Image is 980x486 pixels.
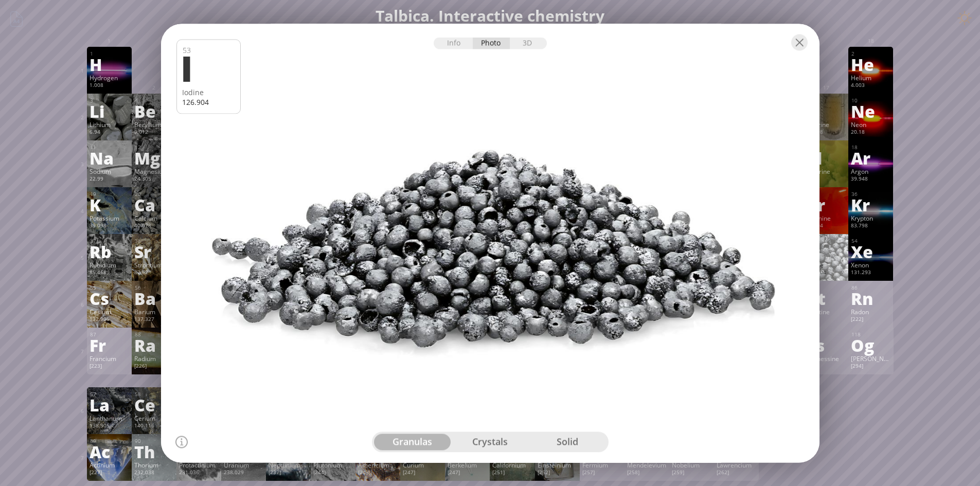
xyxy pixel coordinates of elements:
div: 89 [90,438,129,444]
div: 6.94 [90,129,129,137]
div: 87 [90,331,129,338]
div: [262] [717,469,756,477]
div: [259] [672,469,711,477]
div: 35.45 [806,175,846,184]
div: Lawrencium [717,461,756,469]
div: Cesium [90,308,129,316]
div: 55 [90,284,129,291]
div: 88 [135,331,174,338]
div: 238.029 [224,469,263,477]
div: Magnesium [134,167,174,175]
div: [247] [403,469,442,477]
div: 4 [135,97,174,104]
div: 38 [135,238,174,244]
div: 87.62 [134,269,174,277]
div: 12 [135,144,174,151]
div: Francium [90,354,129,363]
div: 4.003 [851,82,890,90]
div: Sodium [90,167,129,175]
div: Rb [90,243,129,260]
div: [243] [358,469,398,477]
div: Sr [134,243,174,260]
div: Xenon [851,261,890,269]
div: Bromine [806,214,846,222]
div: [294] [851,363,890,371]
div: 140.116 [134,422,174,430]
div: Li [90,103,129,119]
div: Radon [851,308,890,316]
div: 36 [851,191,890,197]
div: [251] [492,469,532,477]
div: 58 [135,391,174,398]
div: Strontium [134,261,174,269]
div: Ac [90,443,129,460]
div: 18 [851,144,890,151]
div: 131.293 [851,269,890,277]
h1: Talbica. Interactive chemistry [79,5,902,26]
div: Mendelevium [627,461,667,469]
div: 20 [135,191,174,197]
div: 126.904 [806,269,846,277]
div: 37 [90,238,129,244]
div: Californium [492,461,532,469]
div: [227] [90,469,129,477]
div: 35 [807,191,846,197]
div: I [181,50,234,85]
div: Uranium [224,461,263,469]
div: 85.468 [90,269,129,277]
div: Ce [134,397,174,413]
div: I [806,243,846,260]
div: [293] [806,363,846,371]
div: Radium [134,354,174,363]
div: Chlorine [806,167,846,175]
div: [210] [806,316,846,324]
div: Tennessine [806,354,846,363]
div: [PERSON_NAME] [851,354,890,363]
div: 9 [807,97,846,104]
div: Hydrogen [90,74,129,82]
div: [244] [313,469,353,477]
div: [258] [627,469,667,477]
div: Iodine [806,261,846,269]
div: Rubidium [90,261,129,269]
div: 39.948 [851,175,890,184]
div: Fermium [582,461,622,469]
div: 3 [90,97,129,104]
div: Ts [806,337,846,353]
div: 20.18 [851,129,890,137]
div: 19 [90,191,129,197]
div: Neon [851,120,890,129]
div: [252] [538,469,577,477]
div: He [851,56,890,73]
div: Ar [851,150,890,166]
div: Xe [851,243,890,260]
div: 83.798 [851,222,890,230]
div: [222] [851,316,890,324]
div: Cs [90,290,129,307]
div: 11 [90,144,129,151]
div: 56 [135,284,174,291]
div: 232.038 [134,469,174,477]
div: [247] [448,469,487,477]
div: Rn [851,290,890,307]
div: 54 [851,238,890,244]
div: Argon [851,167,890,175]
div: Americium [358,461,398,469]
div: 9.012 [134,129,174,137]
div: Beryllium [134,120,174,129]
div: Mg [134,150,174,166]
div: Nobelium [672,461,711,469]
div: Th [134,443,174,460]
div: Plutonium [313,461,353,469]
div: Iodine [182,87,235,97]
div: 117 [807,331,846,338]
div: 126.904 [182,97,235,106]
div: Protactinium [179,461,219,469]
div: Astatine [806,308,846,316]
div: Lithium [90,120,129,129]
div: Fluorine [806,120,846,129]
div: 39.098 [90,222,129,230]
div: solid [529,434,607,450]
div: Neptunium [269,461,308,469]
div: 138.905 [90,422,129,430]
